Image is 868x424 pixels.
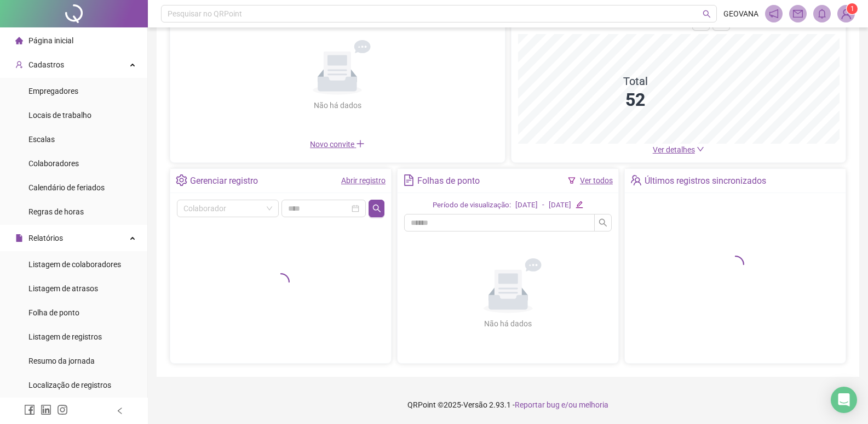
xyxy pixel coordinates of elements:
[28,357,95,365] span: Resumo da jornada
[630,174,642,186] span: team
[28,111,91,120] span: Locais de trabalho
[28,36,73,45] span: Página inicial
[549,200,571,211] div: [DATE]
[28,87,78,95] span: Empregadores
[356,139,365,148] span: plus
[28,332,102,341] span: Listagem de registros
[28,60,64,69] span: Cadastros
[831,387,857,413] div: Open Intercom Messenger
[341,176,386,185] a: Abrir registro
[15,234,23,242] span: file
[28,183,105,192] span: Calendário de feriados
[176,174,187,186] span: setting
[28,284,98,293] span: Listagem de atrasos
[433,200,511,211] div: Período de visualização:
[653,145,695,154] span: Ver detalhes
[28,135,55,144] span: Escalas
[15,61,23,69] span: user-add
[417,172,480,190] div: Folhas de ponto
[542,200,544,211] div: -
[41,404,51,415] span: linkedin
[793,9,803,19] span: mail
[272,273,290,291] span: loading
[372,204,381,213] span: search
[580,176,613,185] a: Ver todos
[28,381,111,389] span: Localização de registros
[15,37,23,44] span: home
[28,260,121,269] span: Listagem de colaboradores
[57,404,68,415] span: instagram
[190,172,258,190] div: Gerenciar registro
[287,99,388,111] div: Não há dados
[645,172,766,190] div: Últimos registros sincronizados
[653,145,704,154] a: Ver detalhes down
[703,10,711,18] span: search
[515,200,538,211] div: [DATE]
[599,218,607,227] span: search
[817,9,827,19] span: bell
[116,407,124,415] span: left
[576,201,583,208] span: edit
[723,8,758,20] span: GEOVANA
[697,145,704,153] span: down
[850,5,854,13] span: 1
[769,9,779,19] span: notification
[463,400,487,409] span: Versão
[28,159,79,168] span: Colaboradores
[310,140,365,149] span: Novo convite
[458,318,559,330] div: Não há dados
[568,177,576,184] span: filter
[148,386,868,424] footer: QRPoint © 2025 - 2.93.1 -
[24,404,35,415] span: facebook
[28,207,84,216] span: Regras de horas
[515,400,608,409] span: Reportar bug e/ou melhoria
[727,256,744,273] span: loading
[847,3,858,14] sup: Atualize o seu contato no menu Meus Dados
[28,308,79,317] span: Folha de ponto
[28,234,63,242] span: Relatórios
[403,174,415,186] span: file-text
[838,5,854,22] img: 93960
